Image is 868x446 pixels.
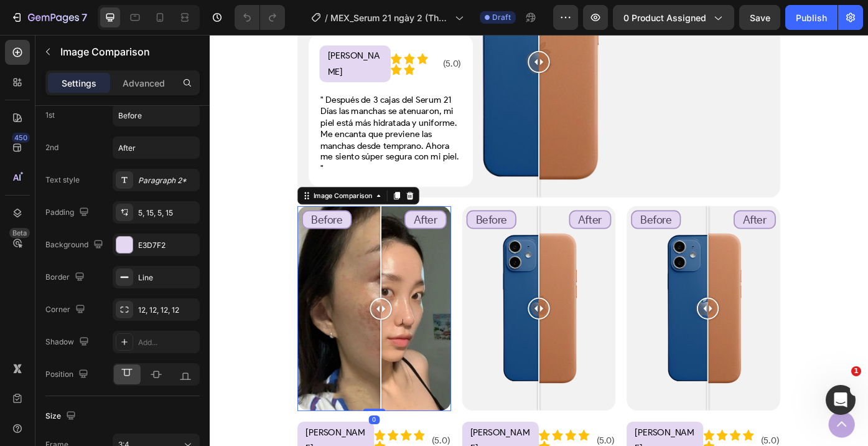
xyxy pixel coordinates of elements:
button: 0 product assigned [613,5,734,30]
div: 5, 15, 5, 15 [138,207,197,219]
div: Corner [45,301,88,318]
div: 450 [12,133,30,143]
div: Shadow [45,334,91,351]
div: Before [291,199,348,220]
p: Settings [62,77,96,90]
div: Add... [138,337,197,348]
div: Background [45,237,106,254]
div: Before [478,199,534,220]
p: Image Comparison [60,44,195,59]
span: 1 [851,366,861,376]
div: 2nd [45,142,58,153]
span: 0 product assigned [623,11,706,24]
span: Draft [492,12,511,23]
div: E3D7F2 [138,240,197,251]
div: Undo/Redo [235,5,285,30]
button: 7 [5,5,93,30]
button: Save [739,5,780,30]
button: Publish [785,5,838,30]
span: Save [750,12,770,23]
div: Image Comparison [115,176,187,187]
iframe: Intercom live chat [826,385,856,415]
div: After [221,199,269,220]
div: Line [138,272,197,283]
div: Paragraph 2* [138,175,197,186]
div: Padding [45,204,91,221]
p: Advanced [123,77,165,90]
div: Border [45,269,87,286]
div: After [594,199,642,220]
div: 12, 12, 12, 12 [138,305,197,316]
div: Size [45,408,78,425]
div: Publish [796,11,827,24]
div: Text style [45,174,80,186]
span: / [325,11,328,24]
div: Beta [9,228,30,238]
div: 1st [45,110,55,121]
iframe: Design area [210,35,868,446]
p: 7 [82,10,87,25]
div: Position [45,366,91,383]
span: MEX_Serum 21 ngày 2 (Thy - Nga - TP) - Draft v1.0 [330,11,450,24]
div: After [408,199,455,220]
